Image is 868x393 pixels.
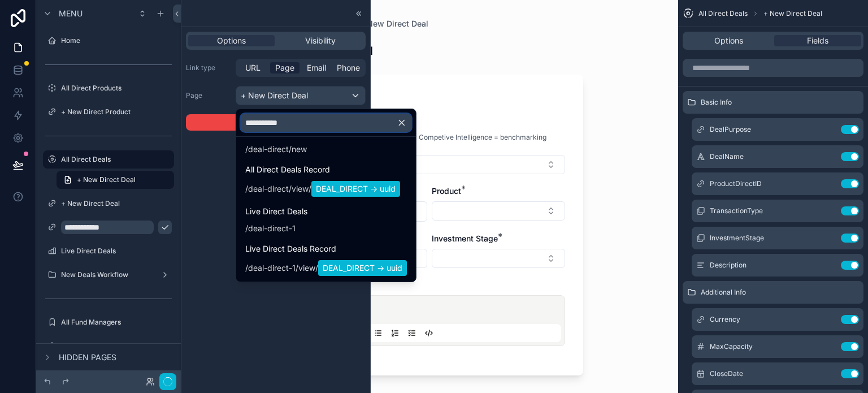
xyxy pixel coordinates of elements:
span: + New Direct Deal [77,175,136,184]
a: + New Direct Deal [359,18,428,29]
span: DealPurpose [710,125,751,134]
span: CloseDate [710,369,743,378]
span: Description [710,261,747,270]
span: / [309,183,311,195]
button: Select Button [432,249,565,268]
span: / [296,262,298,274]
a: + New Direct Deal [57,171,174,189]
span: Live Direct Deals [245,205,307,218]
span: Additional Info [701,288,746,297]
span: ProductDirectID [710,179,762,188]
span: deal-direct-1 [248,223,296,234]
a: Live Direct Deals [43,242,174,260]
button: Select Button [294,155,565,174]
div: /new [245,144,313,155]
label: New Deals Workflow [61,270,156,279]
a: All Direct Deals [43,150,174,169]
span: -> [370,184,377,193]
label: + New Direct Product [61,107,172,116]
span: -> [377,263,384,273]
span: Fields [807,35,828,46]
a: All Funds [43,337,174,355]
span: DealName [710,152,744,161]
span: / [245,183,248,195]
span: Basic Info [701,98,732,107]
label: All Fund Managers [61,318,172,327]
span: DEAL_DIRECT uuid [311,181,400,197]
span: deal-direct [248,144,289,155]
label: + New Direct Deal [61,199,172,208]
span: / [289,183,292,195]
a: All Direct Products [43,79,174,97]
label: All Funds [61,342,172,351]
label: Home [61,36,172,45]
span: / [315,262,318,274]
label: All Direct Products [61,84,172,93]
span: Product [432,186,461,196]
span: MaxCapacity [710,342,753,351]
span: TransactionType [710,206,763,215]
a: + New Direct Deal [43,195,174,213]
span: + New Direct Deal [763,9,822,18]
span: deal-direct-1 [248,262,296,274]
button: Select Button [432,201,565,221]
span: / [245,262,248,274]
span: Menu [59,8,83,19]
span: view [292,183,309,195]
span: All Direct Deals [698,9,748,18]
label: All Direct Deals [61,155,167,164]
a: New Deals Workflow [43,266,174,284]
a: All Fund Managers [43,313,174,331]
span: All Direct Deals Record [245,163,400,176]
span: Currency [710,315,740,324]
span: view [298,262,315,274]
span: Options [714,35,743,46]
p: Investa Use = consider for investment; Competive Intelligence = benchmarking [294,132,546,142]
a: + New Direct Product [43,103,174,121]
span: / [245,144,248,155]
span: DEAL_DIRECT uuid [318,260,407,276]
span: Hidden pages [59,352,116,363]
span: deal-direct [248,183,289,195]
a: Home [43,32,174,50]
label: Live Direct Deals [61,247,172,256]
span: Live Direct Deals Record [245,242,407,256]
span: / [245,223,248,234]
span: InvestmentStage [710,234,764,243]
span: Investment Stage [432,234,498,243]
